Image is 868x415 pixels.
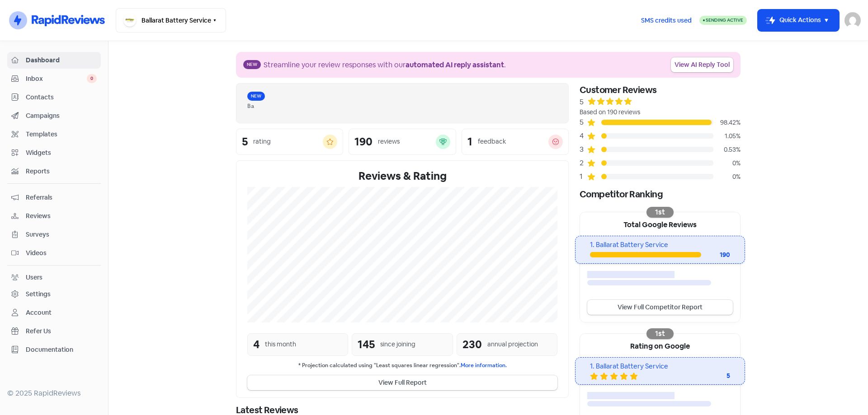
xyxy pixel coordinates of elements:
[243,60,261,69] span: New
[26,148,97,158] span: Widgets
[26,167,97,176] span: Reports
[580,107,741,117] div: Based on 190 reviews
[26,289,51,299] div: Settings
[26,74,87,84] span: Inbox
[7,145,101,161] a: Widgets
[641,16,692,25] span: SMS credits used
[713,172,741,182] div: 0%
[671,57,733,72] a: View AI Reply Tool
[7,226,101,243] a: Surveys
[7,107,101,124] a: Campaigns
[354,136,373,147] div: 190
[236,129,343,155] a: 5rating
[26,345,97,354] span: Documentation
[580,83,741,97] div: Customer Reviews
[349,129,456,155] a: 190reviews
[26,308,52,317] div: Account
[646,207,674,218] div: 1st
[7,269,101,286] a: Users
[580,171,587,182] div: 1
[7,163,101,180] a: Reports
[7,70,101,87] a: Inbox 0
[694,371,730,381] div: 5
[253,336,259,353] div: 4
[758,9,839,31] button: Quick Actions
[590,240,730,250] div: 1. Ballarat Battery Service
[247,92,265,101] span: New
[26,248,97,258] span: Videos
[7,323,101,340] a: Refer Us
[87,74,97,83] span: 0
[247,168,557,184] div: Reviews & Rating
[580,212,740,236] div: Total Google Reviews
[26,93,97,102] span: Contacts
[713,131,741,141] div: 1.05%
[7,304,101,321] a: Account
[461,362,507,369] a: More information.
[7,341,101,358] a: Documentation
[701,250,730,260] div: 190
[467,136,472,147] div: 1
[646,328,674,339] div: 1st
[7,388,101,399] div: © 2025 RapidReviews
[7,208,101,224] a: Reviews
[462,129,569,155] a: 1feedback
[7,89,101,106] a: Contacts
[378,137,400,146] div: reviews
[713,145,741,154] div: 0.53%
[580,131,587,141] div: 4
[116,8,226,33] button: Ballarat Battery Service
[706,17,743,23] span: Sending Active
[247,375,557,390] button: View Full Report
[380,340,415,349] div: since joining
[487,340,538,349] div: annual projection
[7,52,101,69] a: Dashboard
[580,187,741,201] div: Competitor Ranking
[478,137,506,146] div: feedback
[633,15,699,24] a: SMS credits used
[580,117,587,128] div: 5
[7,126,101,143] a: Templates
[26,326,97,336] span: Refer Us
[358,336,375,353] div: 145
[7,189,101,206] a: Referrals
[713,159,741,168] div: 0%
[26,56,97,65] span: Dashboard
[462,336,482,353] div: 230
[253,137,271,146] div: rating
[587,300,733,315] a: View Full Competitor Report
[26,193,97,202] span: Referrals
[26,211,97,221] span: Reviews
[713,118,741,127] div: 98.42%
[580,144,587,155] div: 3
[265,340,296,349] div: this month
[26,273,42,282] div: Users
[7,286,101,303] a: Settings
[26,230,97,239] span: Surveys
[406,60,504,70] b: automated AI reply assistant
[844,12,861,28] img: User
[7,245,101,261] a: Videos
[580,334,740,357] div: Rating on Google
[580,158,587,168] div: 2
[580,97,584,107] div: 5
[699,15,747,26] a: Sending Active
[247,102,557,110] div: Ba
[247,361,557,370] small: * Projection calculated using "Least squares linear regression".
[26,130,97,139] span: Templates
[26,111,97,121] span: Campaigns
[590,361,730,372] div: 1. Ballarat Battery Service
[242,136,248,147] div: 5
[264,60,506,70] div: Streamline your review responses with our .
